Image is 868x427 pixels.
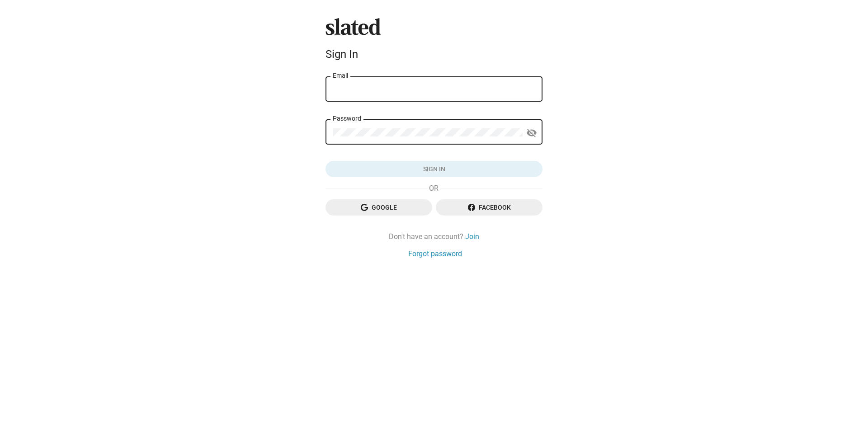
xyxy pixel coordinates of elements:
[436,199,542,216] button: Facebook
[325,232,542,241] div: Don't have an account?
[523,124,541,142] button: Show password
[325,48,542,61] div: Sign In
[333,199,425,216] span: Google
[325,199,432,216] button: Google
[443,199,535,216] span: Facebook
[325,18,542,64] sl-branding: Sign In
[526,126,537,140] mat-icon: visibility_off
[465,232,479,241] a: Join
[408,249,462,258] a: Forgot password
